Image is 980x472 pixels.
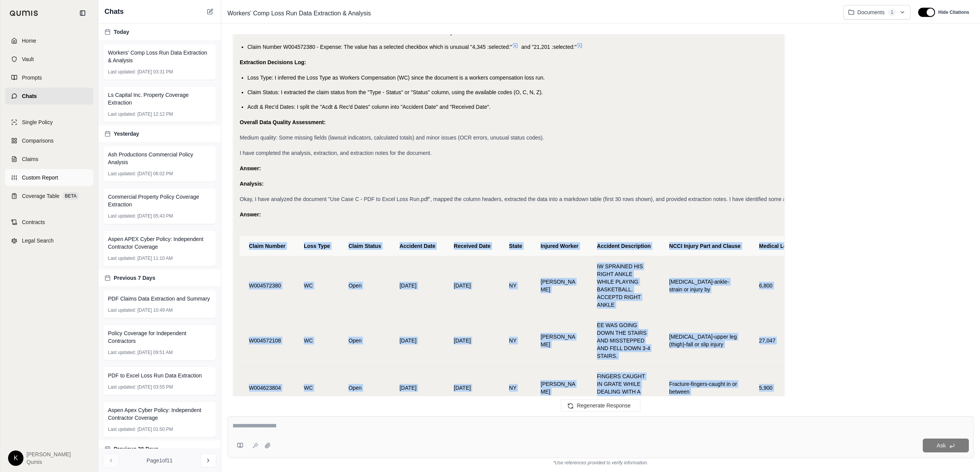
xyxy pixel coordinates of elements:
[108,49,211,64] span: Workers' Comp Loss Run Data Extraction & Analysis
[240,165,261,171] strong: Answer:
[597,263,643,308] span: IW SPRAINED HIS RIGHT ANKLE WHILE PLAYING BASKETBALL. ACCEPTD RIGHT ANKLE
[249,243,285,249] span: Claim Number
[454,385,471,391] span: [DATE]
[454,243,491,249] span: Received Date
[63,192,79,200] span: BETA
[138,426,173,432] span: [DATE] 01:50 PM
[5,132,93,149] a: Comparisons
[5,232,93,249] a: Legal Search
[108,349,136,356] span: Last updated:
[400,243,435,249] span: Accident Date
[249,385,281,391] span: W004623804
[27,450,71,458] span: [PERSON_NAME]
[669,243,741,249] span: NCCI Injury Part and Clause
[348,385,361,391] span: Open
[5,214,93,231] a: Contracts
[147,457,173,464] span: Page 1 of 11
[541,334,575,347] span: [PERSON_NAME]
[108,91,211,106] span: Ls Capital Inc. Property Coverage Extraction
[108,426,136,432] span: Last updated:
[240,59,306,65] strong: Extraction Decisions Log:
[22,192,60,200] span: Coverage Table
[541,381,575,395] span: [PERSON_NAME]
[5,88,93,105] a: Chats
[304,337,313,344] span: WC
[454,283,471,289] span: [DATE]
[27,458,71,466] span: Qumis
[888,8,897,16] span: 1
[247,44,512,50] span: Claim Number W004572380 - Expense: The value has a selected checkbox which is unusual "4,345 :sel...
[759,337,776,344] span: 27,047
[22,174,58,181] span: Custom Report
[509,385,516,391] span: NY
[240,119,326,125] strong: Overall Data Quality Assessment:
[759,243,816,249] span: Medical Loss Incurred
[108,171,136,177] span: Last updated:
[304,243,330,249] span: Loss Type
[22,137,53,145] span: Comparisons
[108,406,211,422] span: Aspen Apex Cyber Policy: Independent Contractor Coverage
[541,279,575,293] span: [PERSON_NAME]
[669,279,729,293] span: [MEDICAL_DATA]-ankle-strain or injury by
[108,307,136,313] span: Last updated:
[22,37,36,45] span: Home
[227,458,974,466] div: *Use references provided to verify information.
[5,169,93,186] a: Custom Report
[108,372,202,379] span: PDF to Excel Loss Run Data Extraction
[22,218,45,226] span: Contracts
[400,385,416,391] span: [DATE]
[669,381,737,395] span: Fracture-fingers-caught in or between
[114,130,139,138] span: Yesterday
[76,7,89,19] button: Collapse sidebar
[247,89,543,95] span: Claim Status: I extracted the claim status from the "Type - Status" or "Status" column, using the...
[597,243,651,249] span: Accident Description
[249,283,281,289] span: W004572380
[224,7,374,20] span: Workers' Comp Loss Run Data Extraction & Analysis
[509,243,522,249] span: State
[138,69,173,75] span: [DATE] 03:31 PM
[5,114,93,131] a: Single Policy
[108,213,136,219] span: Last updated:
[509,283,516,289] span: NY
[597,373,645,402] span: FINGERS CAUGHT IN GRATE WHILE DEALING WITH A RESIDENT
[240,150,432,156] span: I have completed the analysis, extraction, and extraction notes for the document.
[138,111,173,117] span: [DATE] 12:12 PM
[249,337,281,344] span: W004572108
[400,337,416,344] span: [DATE]
[138,307,173,313] span: [DATE] 10:49 AM
[561,399,640,412] button: Regenerate Response
[5,69,93,86] a: Prompts
[108,295,210,302] span: PDF Claims Data Extraction and Summary
[348,283,361,289] span: Open
[114,274,155,282] span: Previous 7 Days
[108,193,211,208] span: Commercial Property Policy Coverage Extraction
[240,181,264,187] strong: Analysis:
[22,74,42,81] span: Prompts
[938,9,969,15] span: Hide Citations
[22,118,53,126] span: Single Policy
[108,329,211,345] span: Policy Coverage for Independent Contractors
[937,442,945,449] span: Ask
[138,213,173,219] span: [DATE] 05:43 PM
[509,337,516,344] span: NY
[138,349,173,356] span: [DATE] 09:51 AM
[104,6,124,17] span: Chats
[5,32,93,49] a: Home
[22,55,34,63] span: Vault
[22,92,37,100] span: Chats
[224,7,837,20] div: Edit Title
[22,237,54,244] span: Legal Search
[108,151,211,166] span: Ash Productions Commercial Policy Analysis
[304,283,313,289] span: WC
[108,69,136,75] span: Last updated:
[108,235,211,251] span: Aspen APEX Cyber Policy: Independent Contractor Coverage
[247,29,488,35] span: Claim Number W004975799 - Medical Loss Reserves: The value is "00" which is likely an OCR error.
[114,445,158,453] span: Previous 30 Days
[108,255,136,261] span: Last updated:
[857,8,885,16] span: Documents
[114,28,129,36] span: Today
[541,243,579,249] span: Injured Worker
[348,337,361,344] span: Open
[759,283,773,289] span: 6,800
[577,402,630,409] span: Regenerate Response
